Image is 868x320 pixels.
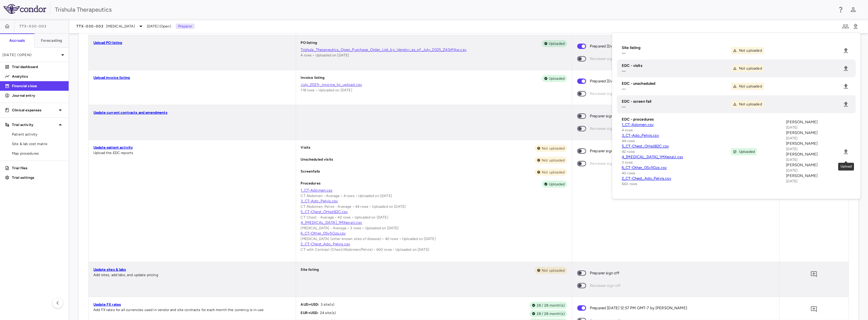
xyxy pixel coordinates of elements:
span: Upload [841,99,851,109]
span: Map procedures [12,151,64,156]
span: [DATE] [786,158,798,162]
span: Prepared [DATE] 12:47 PM GMT-7 by [PERSON_NAME] [590,43,687,50]
p: Trial dashboard [12,64,64,70]
h6: EDC - visits [622,63,731,68]
span: [DATE] [786,179,798,183]
a: 3_CT-Ado_Pelvis.csv [301,199,567,204]
span: 3 site(s) [319,302,334,307]
p: [PERSON_NAME] [786,173,841,179]
h6: Forecasting [41,38,62,43]
span: — [622,105,626,109]
a: 6_CT-Other_0Sv5Gzs.csv [622,165,731,170]
span: CT with Contrast (Chest/Abdomen/Pelvis) • 660 rows • Uploaded on [DATE] [301,247,430,252]
span: Not uploaded [539,158,567,163]
p: Clinical expenses [12,107,57,113]
span: 660 rows [622,182,637,186]
span: Not uploaded [739,101,762,107]
span: 24 site(s) [319,311,336,315]
span: Upload [841,63,851,73]
div: Trishula Therapeutics [55,5,833,14]
span: Not uploaded [739,48,762,53]
p: Trial settings [12,175,64,180]
span: [DATE] (Open) [147,24,171,29]
span: Upload the EDC reports [93,151,133,155]
p: Analytics [12,74,64,79]
span: Preparer sign off [590,148,620,154]
span: — [622,51,626,55]
p: [PERSON_NAME] [786,162,841,168]
p: Financial close [12,83,64,89]
span: TTX-030-003 [19,24,47,29]
a: 1_CT-Adomen.csv [301,188,567,193]
p: Screenfails [301,169,320,176]
img: logo-full-SnFGN8VE.png [4,4,46,14]
p: [DATE] (Open) [2,52,59,58]
p: [PERSON_NAME] [786,152,841,157]
p: Journal entry [12,93,64,98]
span: Reviewer sign off [590,56,621,62]
span: 28 / 28 month(s) [534,311,567,316]
span: — [622,87,626,91]
a: 1_CT-Adomen.csv [622,122,731,127]
p: Invoice listing [301,75,325,82]
a: July_2025-_invoice_to_upload.csv [301,82,567,87]
span: 28 / 28 month(s) [534,303,567,308]
span: AUD → USD : [301,302,319,307]
p: Unscheduled visits [301,157,333,164]
a: Trishula_Therapeutics_Open_Purchase_Order_List_by_Vendor_as_of_July_2025_Z40rPAw.csv [301,47,567,53]
span: [DATE] [786,168,798,173]
span: Upload [841,81,851,91]
h6: EDC - unscheduled [622,81,731,86]
p: [PERSON_NAME] [786,130,841,136]
h6: Accruals [9,38,25,43]
span: Not uploaded [539,170,567,175]
p: PO listing [301,40,317,47]
span: Reviewer sign off [590,125,621,132]
p: Trial files [12,165,64,171]
span: 3 rows [622,160,633,164]
span: Reviewer sign off [590,90,621,97]
a: 2_CT-Chest_Ado_Pelvis.csv [301,241,567,247]
a: 4_[MEDICAL_DATA]_1MXeoaU.csv [622,154,731,160]
a: 5_CT-Chest_OHsdB2C.csv [622,144,731,149]
a: Upload PO listing [93,41,122,45]
span: Add FX rates for all currencies used in vendor and site contracts for each month the currency is ... [93,308,264,312]
span: Not uploaded [539,146,567,151]
span: 42 rows [622,150,635,154]
h6: EDC - screen fail [622,99,731,104]
span: Not uploaded [739,66,762,71]
svg: Add comment [810,306,818,313]
span: Uploaded [739,149,755,154]
p: [PERSON_NAME] [786,119,841,125]
span: — [622,69,626,73]
p: Preparer [176,24,195,29]
a: Upload invoice listing [93,76,130,80]
a: 2_CT-Chest_Ado_Pelvis.csv [622,176,731,181]
p: [PERSON_NAME] [786,141,841,146]
span: Reviewer sign off [590,282,621,289]
span: Prepared [DATE] 12:57 PM GMT-7 by [PERSON_NAME] [590,305,687,311]
span: [MEDICAL_DATA] - Average • 3 rows • Uploaded on [DATE] [301,226,399,230]
span: 4 rows [622,128,633,132]
a: Update FX rates [93,302,121,307]
span: [MEDICAL_DATA] [106,24,135,29]
p: Procedures [301,181,321,188]
span: Uploaded [547,181,567,187]
span: EUR → USD : [301,311,319,315]
p: Visits [301,145,311,152]
span: Upload [841,45,851,56]
span: Uploaded [547,76,567,81]
a: Update sites & labs [93,267,126,272]
svg: Add comment [810,271,818,278]
a: 4_[MEDICAL_DATA]_1MXeoaU.csv [301,220,567,225]
span: Reviewer sign off [590,160,621,167]
span: Not uploaded [539,268,567,273]
span: Upload [841,147,851,157]
span: 40 rows [622,171,635,175]
span: 118 rows • Uploaded on [DATE] [301,88,352,92]
div: Upload [838,163,854,170]
a: 5_CT-Chest_OHsdB2C.csv [301,209,567,215]
span: [DATE] [786,147,798,151]
h6: EDC - procedures [622,117,731,122]
span: Not uploaded [739,84,762,89]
